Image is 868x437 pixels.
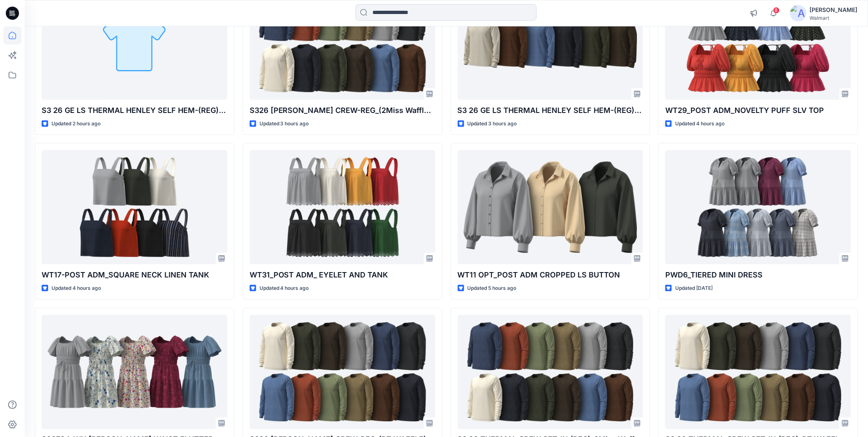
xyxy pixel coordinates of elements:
p: S3 26 GE LS THERMAL HENLEY SELF HEM-(REG)_(Parallel Knit Jersey)-Opt-2 [458,105,643,116]
a: WT31_POST ADM_ EYELET AND TANK [250,150,435,264]
div: Walmart [810,15,858,21]
p: Updated 3 hours ago [468,120,517,128]
p: Updated 4 hours ago [260,284,309,293]
p: Updated 4 hours ago [675,120,725,128]
p: S326 [PERSON_NAME] CREW-REG_(2Miss Waffle)-Opt-2 [250,105,435,116]
p: S3 26 GE LS THERMAL HENLEY SELF HEM-(REG)_(2Miss Waffle)-Opt-1 [42,105,227,116]
p: WT17-POST ADM_SQUARE NECK LINEN TANK [42,269,227,281]
a: 082704_WN SS SMOCK WAIST FLUTTER DRESS [42,315,227,429]
p: PWD6_TIERED MINI DRESS [665,269,851,281]
p: WT11 OPT_POST ADM CROPPED LS BUTTON [458,269,643,281]
p: Updated 5 hours ago [468,284,517,293]
a: S3 26 THERMAL CREW SET-IN (REG)-DT WAFFLE_OPT-1 [665,315,851,429]
img: avatar [790,5,807,21]
p: Updated [DATE] [675,284,713,293]
p: Updated 4 hours ago [51,284,101,293]
a: PWD6_TIERED MINI DRESS [665,150,851,264]
p: Updated 2 hours ago [51,120,101,128]
p: Updated 3 hours ago [260,120,309,128]
p: WT29_POST ADM_NOVELTY PUFF SLV TOP [665,105,851,116]
span: 8 [773,7,780,14]
div: [PERSON_NAME] [810,5,858,15]
a: WT17-POST ADM_SQUARE NECK LINEN TANK [42,150,227,264]
a: WT11 OPT_POST ADM CROPPED LS BUTTON [458,150,643,264]
a: S326 RAGLON CREW-REG_(DT WAFFLE)-Opt-1 [250,315,435,429]
p: WT31_POST ADM_ EYELET AND TANK [250,269,435,281]
a: S3 26 THERMAL CREW SET-IN (REG)-2Miss Waffle_OPT-2 [458,315,643,429]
